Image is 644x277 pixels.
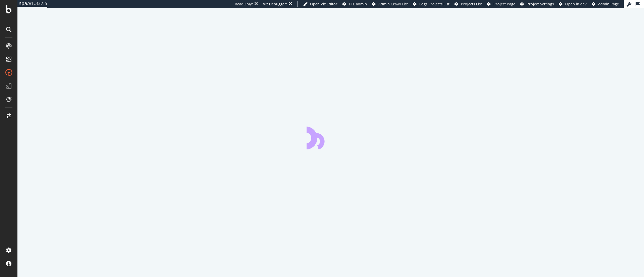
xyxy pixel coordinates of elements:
[454,1,482,7] a: Projects List
[307,125,355,149] div: animation
[592,1,619,7] a: Admin Page
[235,1,253,7] div: ReadOnly:
[419,1,449,6] span: Logs Projects List
[342,1,367,7] a: FTL admin
[303,1,337,7] a: Open Viz Editor
[493,1,515,6] span: Project Page
[372,1,408,7] a: Admin Crawl List
[598,1,619,6] span: Admin Page
[565,1,587,6] span: Open in dev
[559,1,587,7] a: Open in dev
[487,1,515,7] a: Project Page
[263,1,287,7] div: Viz Debugger:
[527,1,554,6] span: Project Settings
[520,1,554,7] a: Project Settings
[310,1,337,6] span: Open Viz Editor
[349,1,367,6] span: FTL admin
[378,1,408,6] span: Admin Crawl List
[413,1,449,7] a: Logs Projects List
[461,1,482,6] span: Projects List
